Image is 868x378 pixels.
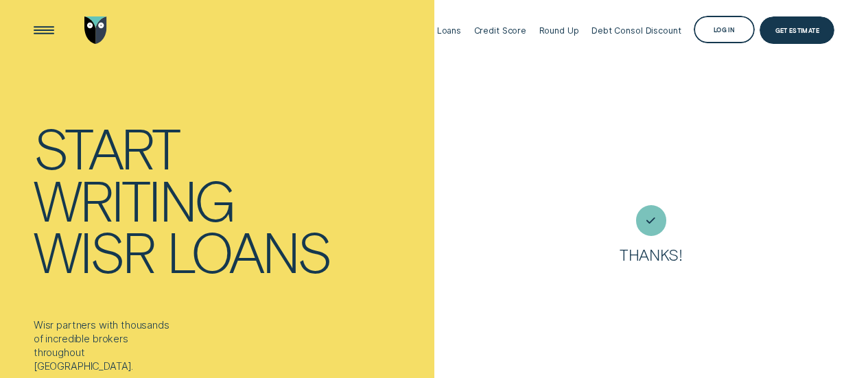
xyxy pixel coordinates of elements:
h3: Thanks! [620,247,682,267]
div: Loans [437,25,461,36]
div: Credit Score [474,25,527,36]
button: Open Menu [30,16,58,44]
div: Round Up [539,25,579,36]
div: Start [34,122,179,174]
h1: Start writing Wisr loans [34,122,429,278]
button: Log in [694,16,755,43]
div: writing [34,174,233,226]
div: Wisr [34,226,154,278]
img: Wisr [84,16,107,44]
div: Debt Consol Discount [591,25,681,36]
a: Get Estimate [760,16,834,44]
div: loans [167,226,331,278]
